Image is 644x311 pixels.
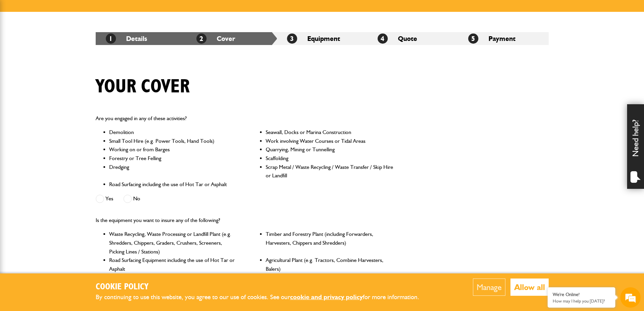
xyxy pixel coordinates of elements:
[106,34,116,44] span: 1
[96,282,430,292] h2: Cookie Policy
[96,292,430,303] p: By continuing to use this website, you agree to our use of cookies. See our for more information.
[627,104,644,189] div: Need help?
[553,292,610,297] div: We're Online!
[109,256,237,273] li: Road Surfacing Equipment including the use of Hot Tar or Asphalt
[266,137,394,146] li: Work involving Water Courses or Tidal Areas
[109,128,237,137] li: Demolition
[266,230,394,256] li: Timber and Forestry Plant (including Forwarders, Harvesters, Chippers and Shredders)
[266,163,394,180] li: Scrap Metal / Waste Recycling / Waste Transfer / Skip Hire or Landfill
[266,256,394,273] li: Agricultural Plant (e.g. Tractors, Combine Harvesters, Balers)
[553,298,610,304] p: How may I help you today?
[96,216,394,225] p: Is the equipment you want to insure any of the following?
[196,34,207,44] span: 2
[473,279,505,296] button: Manage
[106,35,147,43] a: 1Details
[266,145,394,154] li: Quarrying, Mining or Tunnelling
[510,279,549,296] button: Allow all
[186,32,277,45] li: Cover
[109,230,237,256] li: Waste Recycling, Waste Processing or Landfill Plant (e.g. Shredders, Chippers, Graders, Crushers,...
[96,195,113,203] label: Yes
[123,195,140,203] label: No
[109,137,237,146] li: Small Tool Hire (e.g. Power Tools, Hand Tools)
[367,32,458,45] li: Quote
[266,154,394,163] li: Scaffolding
[109,163,237,180] li: Dredging
[109,145,237,154] li: Working on or from Barges
[109,180,237,189] li: Road Surfacing including the use of Hot Tar or Asphalt
[290,293,363,301] a: cookie and privacy policy
[96,75,190,98] h1: Your cover
[287,34,297,44] span: 3
[468,34,478,44] span: 5
[109,154,237,163] li: Forestry or Tree Felling
[378,34,388,44] span: 4
[266,128,394,137] li: Seawall, Docks or Marina Construction
[458,32,549,45] li: Payment
[277,32,367,45] li: Equipment
[96,114,394,123] p: Are you engaged in any of these activities?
